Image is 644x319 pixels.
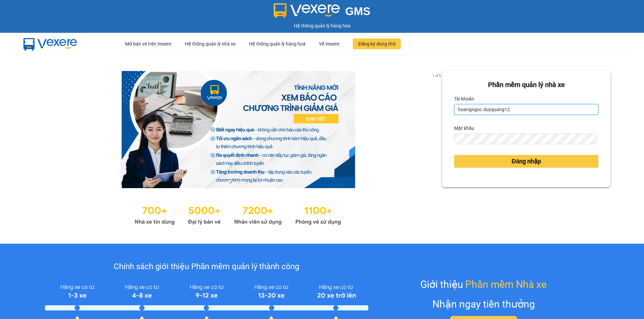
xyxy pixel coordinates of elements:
button: next slide / item [433,71,442,188]
img: Statistics.png [135,202,341,227]
div: Hệ thống quản lý hàng hoá [249,33,306,55]
div: Mở bán vé trên Vexere [125,33,171,55]
span: Phần mềm Nhà xe [465,276,547,292]
p: 1 of 3 [430,71,442,80]
span: GMS [345,5,370,17]
img: mbUUG5Q.png [17,33,84,55]
div: Hệ thống quản lý hàng hóa [2,22,642,29]
label: Mật khẩu [454,123,474,134]
div: Nhận ngay tiền thưởng [432,296,535,312]
li: slide item 1 [228,180,231,183]
button: Đăng ký dùng thử [353,38,401,49]
label: Tài khoản [454,93,474,104]
div: Hệ thống quản lý nhà xe [185,33,235,55]
img: logo 2 [274,3,340,18]
a: GMS [274,10,371,15]
button: previous slide / item [34,71,43,188]
button: Đăng nhập [454,155,598,168]
div: Giới thiệu [420,276,547,292]
div: Về Vexere [319,33,339,55]
div: Chính sách giới thiệu Phần mềm quản lý thành công [45,260,368,273]
li: slide item 2 [236,180,239,183]
div: Phần mềm quản lý nhà xe [454,80,598,90]
span: Đăng ký dùng thử [358,40,395,48]
input: Mật khẩu [454,134,597,144]
li: slide item 3 [245,180,247,183]
input: Tài khoản [454,104,598,115]
span: Đăng nhập [512,157,541,166]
